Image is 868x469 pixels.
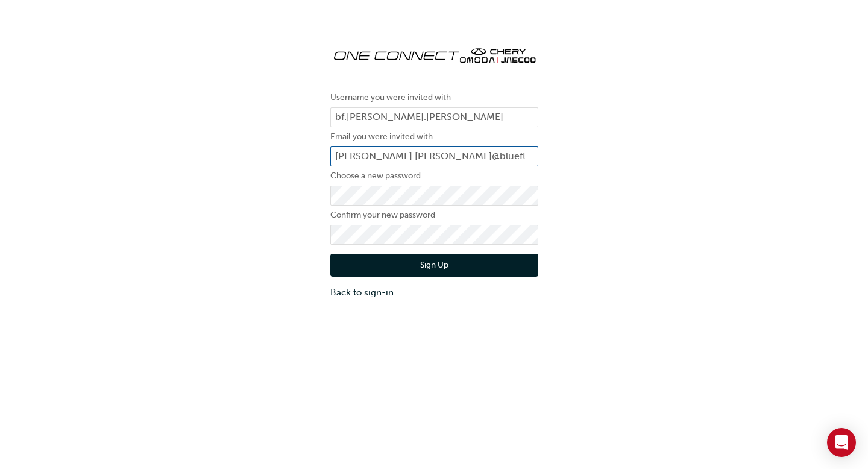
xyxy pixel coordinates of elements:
[330,36,538,72] img: oneconnect
[330,254,538,277] button: Sign Up
[330,107,538,128] input: Username
[330,90,538,105] label: Username you were invited with
[827,428,856,457] div: Open Intercom Messenger
[330,169,538,183] label: Choose a new password
[330,130,538,144] label: Email you were invited with
[330,286,538,300] a: Back to sign-in
[330,208,538,222] label: Confirm your new password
